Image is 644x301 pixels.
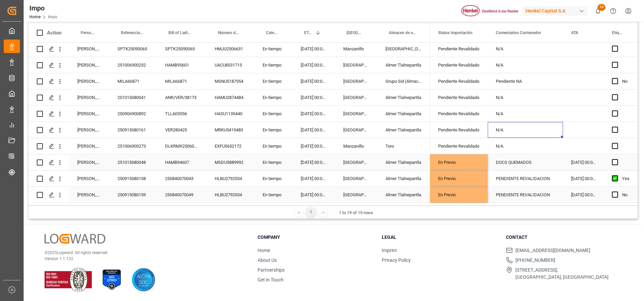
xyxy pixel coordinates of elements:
div: Henkel Capital S.A [523,6,588,16]
span: [STREET_ADDRESS], [GEOGRAPHIC_DATA], [GEOGRAPHIC_DATA] [515,267,609,281]
div: [DATE] 00:00:00 [293,41,335,57]
div: Almer Tlalnepantla [377,57,430,73]
span: [GEOGRAPHIC_DATA] - Locode [347,30,363,35]
a: Imprint [382,248,397,253]
span: Persona responsable de seguimiento [81,30,95,35]
div: Toro [377,138,430,154]
div: [PERSON_NAME] [69,106,109,122]
div: En tiempo [254,187,293,203]
span: Status Importación [438,30,473,35]
span: 14 [597,4,606,11]
a: About Us [258,257,277,263]
div: [DATE] 00:00:00 [293,57,335,73]
div: [DATE] 00:00:00 [293,90,335,105]
div: UACU8531715 [207,57,254,73]
div: Almer Tlalnepantla [377,171,430,186]
div: Pendiente Revalidado [438,90,480,105]
span: [PHONE_NUMBER] [515,257,555,264]
p: © 2025 Logward. All rights reserved. [45,250,241,256]
div: En tiempo [254,73,293,89]
div: [PERSON_NAME] [69,41,109,57]
div: [GEOGRAPHIC_DATA] [335,106,377,122]
div: En Previo [438,171,480,186]
div: No [622,74,629,89]
div: ANR/VER/38173 [157,90,207,105]
a: Home [258,248,270,253]
div: En tiempo [254,57,293,73]
div: Press SPACE to select this row. [29,57,430,73]
div: [GEOGRAPHIC_DATA] [335,187,377,203]
div: PENDIENTE REVALIDACION [488,171,563,186]
div: [DATE] 00:00:00 [293,138,335,154]
div: Pendiente Revalidado [438,41,480,57]
div: [GEOGRAPHIC_DATA] [377,41,430,57]
div: MRKU5419483 [207,122,254,138]
div: [PERSON_NAME] [69,57,109,73]
img: ISO 27001 Certification [100,268,124,292]
div: N/A [488,41,563,57]
img: ISO 9001 & ISO 14001 Certification [45,268,92,292]
div: Almer Tlalnepantla [377,154,430,170]
div: En Previo [438,155,480,170]
div: Press SPACE to select this row. [29,73,430,90]
div: MILA66871 [109,73,157,89]
div: DOCS QUEMADOS [488,154,563,170]
div: [GEOGRAPHIC_DATA] [335,171,377,186]
div: 250840070043 [157,171,207,186]
div: 250915080159 [109,187,157,203]
div: 250915080158 [109,171,157,186]
div: [GEOGRAPHIC_DATA] [335,73,377,89]
button: Henkel Capital S.A [523,4,590,17]
div: HLBU2792534 [207,187,254,203]
div: [PERSON_NAME] [69,138,109,154]
a: Privacy Policy [382,257,411,263]
div: Press SPACE to select this row. [29,122,430,138]
div: Impo [29,3,57,13]
div: 250840070049 [157,187,207,203]
div: [DATE] 00:00:00 [293,106,335,122]
div: [PERSON_NAME] [69,187,109,203]
div: N/A [488,138,563,154]
div: N/A [488,57,563,73]
div: [GEOGRAPHIC_DATA] [335,90,377,105]
div: En tiempo [254,171,293,186]
div: En tiempo [254,154,293,170]
span: Almacen de entrega [389,30,416,35]
div: Pendiente Revalidado [438,74,480,89]
div: Pendiente Revalidado [438,139,480,154]
div: En tiempo [254,122,293,138]
img: AICPA SOC [132,268,155,292]
div: 1 to 19 of 19 rows [339,209,373,216]
div: Almer Tlalnepantla [377,106,430,122]
span: Categoría [266,30,278,35]
div: [DATE] 00:00:00 [293,154,335,170]
button: show 14 new notifications [590,3,606,19]
div: PENDIENTE REVALIDACION [488,187,563,203]
div: Manzanillo [335,138,377,154]
div: [DATE] 00:00:00 [563,187,604,203]
div: Pendiente Revalidado [438,106,480,122]
div: 251006900252 [109,57,157,73]
p: Version 1.1.132 [45,256,241,262]
div: 1 [307,208,315,217]
div: No [622,187,629,203]
div: 251006900273 [109,138,157,154]
span: Etiquetado? [612,30,623,35]
img: Logward Logo [45,234,105,244]
h3: Company [258,234,373,241]
div: Almer Tlalnepantla [377,122,430,138]
div: N/A [488,122,563,138]
div: [DATE] 00:00:00 [293,73,335,89]
div: [GEOGRAPHIC_DATA] [335,122,377,138]
div: HAMB94607 [157,154,207,170]
div: HAMU2874484 [207,90,254,105]
div: HLBU2792534 [207,171,254,186]
span: Comentarios Contenedor [496,30,541,35]
div: [DATE] 00:00:00 [563,154,604,170]
div: [PERSON_NAME] [69,171,109,186]
div: [DATE] 00:00:00 [293,187,335,203]
div: Pendiente Revalidado [438,57,480,73]
div: Press SPACE to select this row. [29,171,430,187]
